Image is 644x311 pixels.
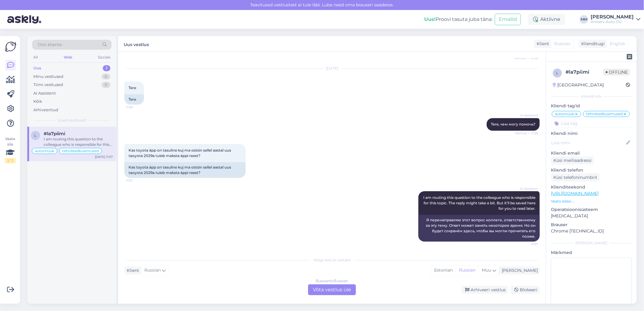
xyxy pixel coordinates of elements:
[551,199,632,204] p: Vaata edasi ...
[515,186,538,191] span: AI Assistent
[553,82,604,88] div: [GEOGRAPHIC_DATA]
[44,131,65,136] span: #la7piimi
[591,15,640,24] a: [PERSON_NAME]Amserv Auto OÜ
[499,267,538,274] div: [PERSON_NAME]
[551,119,632,128] input: Lisa tag
[551,184,632,190] p: Klienditeekond
[103,65,110,71] div: 1
[551,191,599,196] a: [URL][DOMAIN_NAME]
[515,242,538,246] span: 11:57
[580,15,588,24] div: MM
[551,103,632,109] p: Kliendi tag'id
[32,53,39,61] div: All
[124,257,540,263] div: Valige keel ja vastake
[58,118,86,123] span: Uued vestlused
[33,65,41,71] div: Uus
[579,41,605,47] div: Klienditugi
[33,99,42,105] div: Kõik
[129,148,232,158] span: Kas toyota äpp on tasuline kuj ma ostsin sellel aastal uus taoyota 2029a tuleb maksta äppi reest?
[551,206,632,213] p: Operatsioonisüsteem
[308,284,356,295] div: Võta vestlus üle
[33,90,56,96] div: AI Assistent
[33,82,63,88] div: Tiimi vestlused
[33,74,63,80] div: Minu vestlused
[555,112,574,116] span: automüük
[528,14,565,25] div: Aktiivne
[33,107,58,113] div: Arhiveeritud
[495,14,521,25] button: Emailid
[534,41,549,47] div: Klient
[62,53,73,61] div: Web
[35,149,54,153] span: automüük
[423,195,536,211] span: I am routing this question to the colleague who is responsible for this topic. The reply might ta...
[144,267,161,274] span: Russian
[591,15,634,19] div: [PERSON_NAME]
[38,42,62,48] span: Otsi kliente
[316,278,348,284] div: Russian to Russian
[551,139,625,146] input: Lisa nimi
[482,267,491,273] span: Muu
[511,286,540,294] div: Blokeeri
[514,56,538,60] span: Nähtud ✓ 12:06
[124,267,139,274] div: Klient
[418,215,540,242] div: Я перенаправляю этот вопрос коллеге, ответственному за эту тему. Ответ может занять некоторое вре...
[591,19,634,24] div: Amserv Auto OÜ
[424,16,492,23] div: Proovi tasuta juba täna:
[424,16,436,22] b: Uus!
[551,240,632,246] div: [PERSON_NAME]
[124,66,540,71] div: [DATE]
[554,41,571,47] span: Russian
[124,40,149,48] label: Uus vestlus
[586,112,623,116] span: tehnilsedküsimused
[129,85,136,90] span: Tere
[124,94,144,105] div: Tere
[95,155,113,159] div: [DATE] 11:57
[5,136,16,163] div: Vaata siia
[62,149,99,153] span: tehnilsedküsimused
[551,228,632,234] p: Chrome [TECHNICAL_ID]
[551,156,594,165] div: Küsi meiliaadressi
[551,249,632,256] p: Märkmed
[551,173,600,182] div: Küsi telefoninumbrit
[627,54,632,59] img: zendesk
[35,133,37,138] span: l
[44,136,113,147] div: I am routing this question to the colleague who is responsible for this topic. The reply might ta...
[97,53,112,61] div: Socials
[491,122,535,126] span: Tere, чем могу помочь?
[551,167,632,173] p: Kliendi telefon
[431,266,456,275] div: Estonian
[5,41,16,52] img: Askly Logo
[461,286,508,294] div: Arhiveeri vestlus
[515,131,538,135] span: Nähtud ✓ 11:56
[5,158,16,163] div: 2 / 3
[603,69,630,75] span: Offline
[551,130,632,137] p: Kliendi nimi
[126,105,149,109] span: 11:56
[515,113,538,118] span: AI Assistent
[556,71,558,75] span: l
[124,162,246,178] div: Kas toyota äpp on tasuline kuj ma ostsin sellel aastal uus taoyota 2029a tuleb maksta äppi reest?
[102,82,110,88] div: 0
[551,213,632,219] p: [MEDICAL_DATA]
[610,41,626,47] span: English
[551,222,632,228] p: Brauser
[565,69,603,76] div: # la7piimi
[551,94,632,99] div: Kliendi info
[456,266,478,275] div: Russian
[126,178,149,183] span: 11:57
[551,150,632,156] p: Kliendi email
[102,74,110,80] div: 0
